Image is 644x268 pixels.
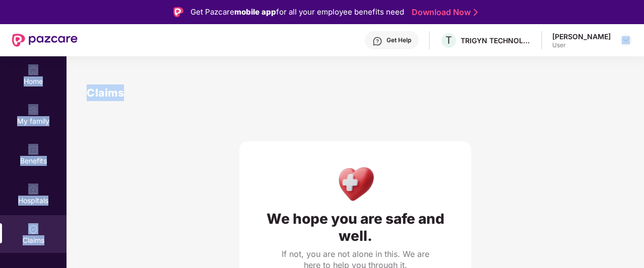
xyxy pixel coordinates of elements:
div: TRIGYN TECHNOLOGIES LIMITED [461,36,531,45]
img: svg+xml;base64,PHN2ZyBpZD0iQmVuZWZpdHMiIHhtbG5zPSJodHRwOi8vd3d3LnczLm9yZy8yMDAwL3N2ZyIgd2lkdGg9Ij... [28,145,38,155]
div: We hope you are safe and well. [260,210,451,244]
img: svg+xml;base64,PHN2ZyBpZD0iSG9zcGl0YWxzIiB4bWxucz0iaHR0cDovL3d3dy53My5vcmcvMjAwMC9zdmciIHdpZHRoPS... [28,185,38,195]
a: Download Now [412,7,475,18]
span: T [445,34,452,46]
img: svg+xml;base64,PHN2ZyBpZD0iSGVscC0zMngzMiIgeG1sbnM9Imh0dHA6Ly93d3cudzMub3JnLzIwMDAvc3ZnIiB3aWR0aD... [372,36,382,46]
img: svg+xml;base64,PHN2ZyBpZD0iRHJvcGRvd24tMzJ4MzIiIHhtbG5zPSJodHRwOi8vd3d3LnczLm9yZy8yMDAwL3N2ZyIgd2... [622,36,630,44]
img: svg+xml;base64,PHN2ZyBpZD0iQ2xhaW0iIHhtbG5zPSJodHRwOi8vd3d3LnczLm9yZy8yMDAwL3N2ZyIgd2lkdGg9IjIwIi... [28,224,38,234]
div: Get Help [387,36,411,44]
h1: Claims [87,84,124,101]
img: New Pazcare Logo [12,34,78,47]
img: Health Care [334,161,377,205]
strong: mobile app [234,7,276,17]
div: User [552,41,611,49]
img: svg+xml;base64,PHN2ZyBpZD0iSG9tZSIgeG1sbnM9Imh0dHA6Ly93d3cudzMub3JnLzIwMDAvc3ZnIiB3aWR0aD0iMjAiIG... [28,65,38,75]
div: Get Pazcare for all your employee benefits need [190,6,404,18]
img: Logo [173,7,183,17]
img: Stroke [474,7,478,18]
div: [PERSON_NAME] [552,32,611,41]
img: svg+xml;base64,PHN2ZyB3aWR0aD0iMjAiIGhlaWdodD0iMjAiIHZpZXdCb3g9IjAgMCAyMCAyMCIgZmlsbD0ibm9uZSIgeG... [28,105,38,115]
